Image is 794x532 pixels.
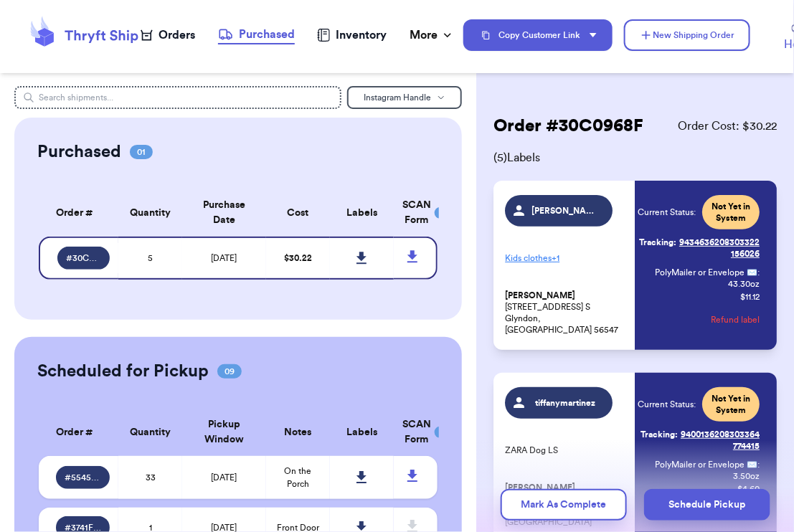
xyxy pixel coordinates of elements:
[757,267,760,278] span: :
[39,409,118,456] th: Order #
[638,423,760,457] a: Tracking:9400136208303364774415
[505,247,626,270] p: Kids clothes
[266,189,330,237] th: Cost
[624,19,750,51] button: New Shipping Order
[285,467,312,488] span: On the Porch
[644,489,770,521] button: Schedule Pickup
[118,409,182,456] th: Quantity
[505,290,626,336] p: [STREET_ADDRESS] S Glyndon, [GEOGRAPHIC_DATA] 56547
[733,470,760,482] span: 3.50 oz
[493,115,643,138] h2: Order # 30C0968F
[531,397,600,409] span: tiffanymartinez
[505,290,575,301] span: [PERSON_NAME]
[277,523,319,532] span: Front Door
[146,473,156,482] span: 33
[711,201,751,224] span: Not Yet in System
[410,27,455,44] div: More
[66,252,101,264] span: # 30C0968F
[217,364,242,379] span: 09
[317,27,387,44] a: Inventory
[728,278,760,290] span: 43.30 oz
[212,254,237,262] span: [DATE]
[218,26,295,44] a: Purchased
[284,254,312,262] span: $ 30.22
[501,489,627,521] button: Mark As Complete
[638,231,760,265] a: Tracking:9434636208303322156026
[37,141,121,163] h2: Purchased
[218,26,295,43] div: Purchased
[757,459,760,470] span: :
[641,429,678,440] span: Tracking:
[130,145,153,159] span: 01
[182,409,266,456] th: Pickup Window
[14,86,341,109] input: Search shipments...
[740,291,760,303] p: $ 11.12
[148,254,153,262] span: 5
[65,472,101,483] span: # 55450C58
[655,268,757,277] span: PolyMailer or Envelope ✉️
[37,360,209,383] h2: Scheduled for Pickup
[266,409,330,456] th: Notes
[638,206,696,218] span: Current Status:
[531,205,600,217] span: [PERSON_NAME]
[655,460,757,469] span: PolyMailer or Envelope ✉️
[330,189,394,237] th: Labels
[493,149,777,166] span: ( 5 ) Labels
[39,189,118,237] th: Order #
[402,198,420,228] div: SCAN Form
[711,304,760,336] button: Refund label
[402,417,420,447] div: SCAN Form
[330,409,394,456] th: Labels
[149,523,152,532] span: 1
[364,93,431,102] span: Instagram Handle
[638,399,696,410] span: Current Status:
[212,473,237,482] span: [DATE]
[212,523,237,532] span: [DATE]
[347,86,462,109] button: Instagram Handle
[639,237,676,248] span: Tracking:
[118,189,182,237] th: Quantity
[463,19,613,51] button: Copy Customer Link
[141,27,195,44] a: Orders
[678,118,777,135] span: Order Cost: $ 30.22
[552,254,559,262] span: + 1
[182,189,266,237] th: Purchase Date
[505,445,626,456] p: ZARA Dog LS
[711,393,751,416] span: Not Yet in System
